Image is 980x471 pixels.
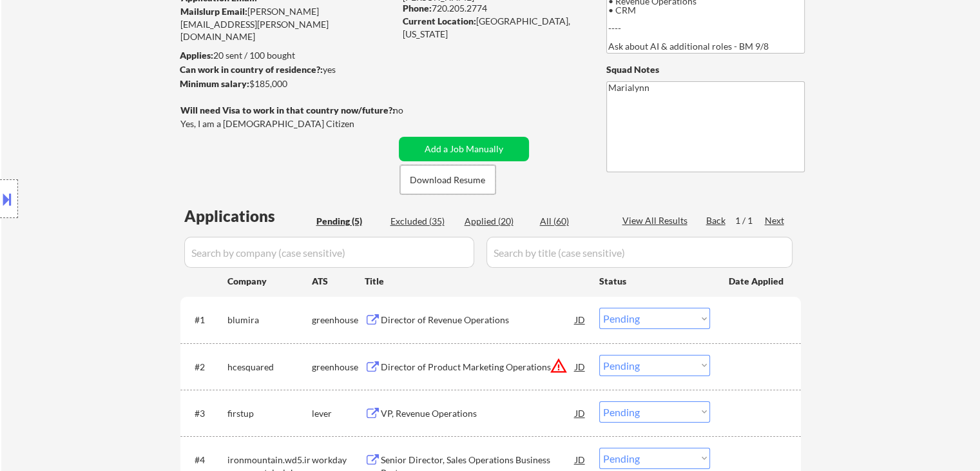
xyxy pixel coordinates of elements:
[365,275,587,288] div: Title
[550,357,568,375] button: warning_amber
[574,448,587,471] div: JD
[180,50,213,61] strong: Applies:
[312,361,365,374] div: greenhouse
[312,275,365,288] div: ATS
[184,208,312,224] div: Applications
[403,15,585,40] div: [GEOGRAPHIC_DATA], [US_STATE]
[195,407,217,420] div: #3
[706,214,727,227] div: Back
[606,63,805,76] div: Squad Notes
[180,117,398,130] div: Yes, I am a [DEMOGRAPHIC_DATA] Citizen
[465,215,529,228] div: Applied (20)
[180,63,390,76] div: yes
[403,3,432,14] strong: Phone:
[735,214,765,227] div: 1 / 1
[227,314,312,326] div: blumira
[403,15,476,26] strong: Current Location:
[390,215,455,228] div: Excluded (35)
[381,314,575,326] div: Director of Revenue Operations
[227,275,312,288] div: Company
[574,308,587,331] div: JD
[486,237,793,268] input: Search by title (case sensitive)
[574,401,587,425] div: JD
[180,49,394,62] div: 20 sent / 100 bought
[180,64,323,75] strong: Can work in country of residence?:
[180,5,394,43] div: [PERSON_NAME][EMAIL_ADDRESS][PERSON_NAME][DOMAIN_NAME]
[540,215,604,228] div: All (60)
[180,6,247,17] strong: Mailslurp Email:
[403,2,585,15] div: 720.205.2774
[312,454,365,466] div: workday
[184,237,474,268] input: Search by company (case sensitive)
[227,361,312,374] div: hcesquared
[599,269,710,292] div: Status
[393,104,430,117] div: no
[195,361,217,374] div: #2
[195,314,217,326] div: #1
[400,165,495,194] button: Download Resume
[227,407,312,420] div: firstup
[180,105,395,115] strong: Will need Visa to work in that country now/future?:
[316,215,381,228] div: Pending (5)
[312,314,365,326] div: greenhouse
[574,355,587,378] div: JD
[180,77,394,90] div: $185,000
[622,214,691,227] div: View All Results
[180,78,249,89] strong: Minimum salary:
[195,454,217,466] div: #4
[765,214,785,227] div: Next
[312,407,365,420] div: lever
[399,137,529,161] button: Add a Job Manually
[729,275,785,288] div: Date Applied
[381,407,575,420] div: VP, Revenue Operations
[381,361,575,374] div: Director of Product Marketing Operations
